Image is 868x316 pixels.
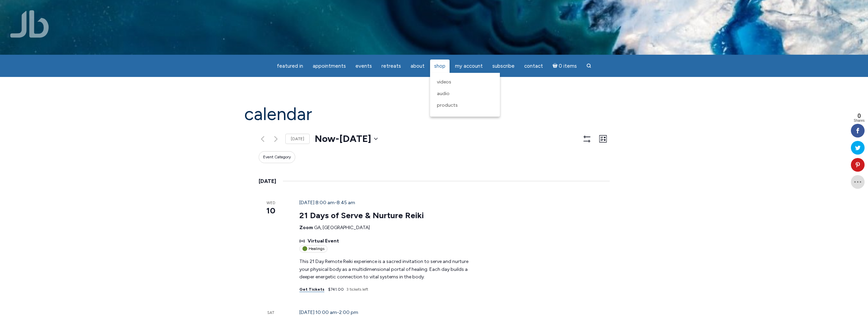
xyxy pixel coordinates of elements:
[548,59,581,73] a: Cart0 items
[411,63,425,69] span: About
[433,100,496,111] a: Products
[259,310,283,316] span: Sat
[273,60,307,73] a: featured in
[315,132,335,146] span: Now
[559,64,577,69] span: 0 items
[10,10,49,38] img: Jamie Butler. The Everyday Medium
[430,60,450,73] a: Shop
[524,63,543,69] span: Contact
[263,154,291,160] span: Event Category
[299,258,477,281] p: This 21 Day Remote Reiki experience is a sacred invitation to serve and nurture your physical bod...
[437,91,450,96] span: Audio
[346,287,368,292] span: 3 tickets left
[854,119,865,122] span: Shares
[434,63,445,69] span: Shop
[299,210,424,221] a: 21 Days of Serve & Nurture Reiki
[314,225,370,231] span: GA, [GEOGRAPHIC_DATA]
[259,135,267,143] a: Previous Events
[355,63,372,69] span: Events
[259,151,295,163] button: Event Category
[259,200,283,206] span: Wed
[351,60,376,73] a: Events
[259,177,276,186] time: [DATE]
[285,134,310,144] a: [DATE]
[455,63,483,69] span: My Account
[328,287,344,292] span: $741.00
[433,76,496,88] a: Videos
[854,113,865,119] span: 0
[309,60,350,73] a: Appointments
[299,225,313,231] span: Zoom
[299,287,324,292] a: Get Tickets
[277,63,303,69] span: featured in
[313,63,346,69] span: Appointments
[259,205,283,216] span: 10
[337,200,355,206] span: 8:45 am
[451,60,487,73] a: My Account
[406,60,429,73] a: About
[377,60,405,73] a: Retreats
[308,237,339,245] span: Virtual Event
[437,102,458,108] span: Products
[553,63,559,69] i: Cart
[492,63,515,69] span: Subscribe
[335,132,339,146] span: -
[433,88,496,100] a: Audio
[488,60,519,73] a: Subscribe
[299,200,355,206] time: -
[299,200,335,206] span: [DATE] 8:00 am
[244,104,624,124] h1: Calendar
[339,310,358,315] span: 2:00 pm
[272,135,280,143] a: Next Events
[520,60,547,73] a: Contact
[299,310,337,315] span: [DATE] 10:00 am
[315,132,378,146] button: Now - [DATE]
[339,132,371,146] span: [DATE]
[299,310,358,315] time: -
[299,245,327,252] div: Healings
[437,79,451,85] span: Videos
[381,63,401,69] span: Retreats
